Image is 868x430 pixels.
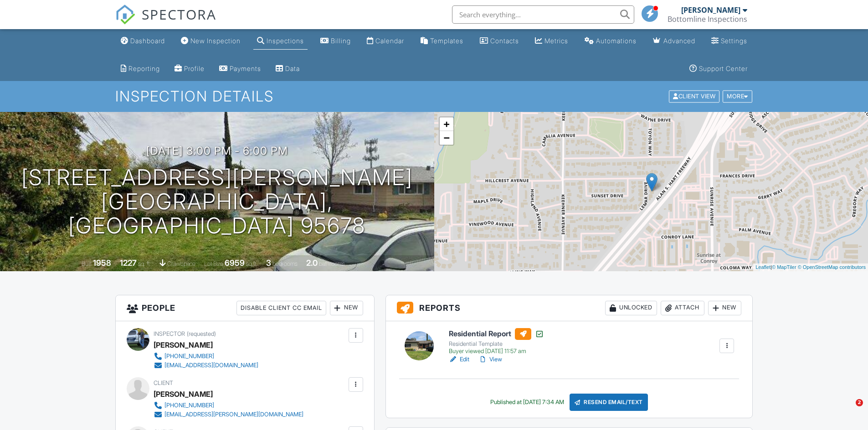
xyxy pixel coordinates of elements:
[93,258,111,268] div: 1958
[772,264,796,270] a: © MapTiler
[216,61,265,77] a: Payments
[449,328,544,355] a: Residential Report Residential Template Buyer viewed [DATE] 11:57 am
[184,65,205,72] div: Profile
[661,301,704,315] div: Attach
[204,260,223,267] span: Lot Size
[187,330,216,337] span: (requested)
[154,352,258,361] a: [PHONE_NUMBER]
[154,338,213,352] div: [PERSON_NAME]
[142,5,216,24] span: SPECTORA
[117,61,164,77] a: Reporting
[164,353,214,360] div: [PHONE_NUMBER]
[225,258,245,268] div: 6959
[236,301,326,315] div: Disable Client CC Email
[544,37,568,45] div: Metrics
[115,5,135,25] img: The Best Home Inspection Software - Spectora
[581,33,640,50] a: Automations (Basic)
[190,37,241,45] div: New Inspection
[708,33,751,50] a: Settings
[686,61,751,77] a: Support Center
[417,33,467,50] a: Templates
[531,33,572,50] a: Metrics
[154,379,173,386] span: Client
[120,258,137,268] div: 1227
[164,362,258,369] div: [EMAIL_ADDRESS][DOMAIN_NAME]
[317,33,354,50] a: Billing
[154,387,213,401] div: [PERSON_NAME]
[605,301,657,315] div: Unlocked
[117,33,169,50] a: Dashboard
[386,295,753,321] h3: Reports
[721,37,747,45] div: Settings
[266,258,271,268] div: 3
[430,37,463,45] div: Templates
[478,355,502,364] a: View
[154,410,303,419] a: [EMAIL_ADDRESS][PERSON_NAME][DOMAIN_NAME]
[440,131,453,145] a: Zoom out
[798,264,866,270] a: © OpenStreetMap contributors
[116,295,374,321] h3: People
[306,258,318,268] div: 2.0
[708,301,741,315] div: New
[331,37,351,45] div: Billing
[476,33,523,50] a: Contacts
[596,37,637,45] div: Automations
[723,91,752,103] div: More
[681,5,740,15] div: [PERSON_NAME]
[115,88,753,104] h1: Inspection Details
[449,340,544,348] div: Residential Template
[449,348,544,355] div: Buyer viewed [DATE] 11:57 am
[164,402,214,409] div: [PHONE_NUMBER]
[490,37,519,45] div: Contacts
[146,145,288,157] h3: [DATE] 3:00 pm - 6:00 pm
[253,33,308,50] a: Inspections
[375,37,404,45] div: Calendar
[246,260,257,267] span: sq.ft.
[753,263,868,271] div: |
[668,92,722,99] a: Client View
[272,61,303,77] a: Data
[755,264,770,270] a: Leaflet
[154,330,185,337] span: Inspector
[285,65,300,72] div: Data
[363,33,408,50] a: Calendar
[440,117,453,131] a: Zoom in
[649,33,699,50] a: Advanced
[167,260,195,267] span: crawlspace
[130,37,165,45] div: Dashboard
[856,399,863,406] span: 2
[15,166,420,238] h1: [STREET_ADDRESS][PERSON_NAME] [GEOGRAPHIC_DATA], [GEOGRAPHIC_DATA] 95678
[570,394,648,411] div: Resend Email/Text
[668,15,747,24] div: Bottomline Inspections
[115,12,216,31] a: SPECTORA
[154,401,303,410] a: [PHONE_NUMBER]
[230,65,261,72] div: Payments
[449,355,469,364] a: Edit
[699,65,748,72] div: Support Center
[663,37,695,45] div: Advanced
[267,37,304,45] div: Inspections
[164,411,303,418] div: [EMAIL_ADDRESS][PERSON_NAME][DOMAIN_NAME]
[452,5,634,24] input: Search everything...
[490,399,564,406] div: Published at [DATE] 7:34 AM
[449,328,544,340] h6: Residential Report
[330,301,363,315] div: New
[154,361,258,370] a: [EMAIL_ADDRESS][DOMAIN_NAME]
[272,260,298,267] span: bedrooms
[82,260,92,267] span: Built
[171,61,208,77] a: Company Profile
[669,91,719,103] div: Client View
[138,260,151,267] span: sq. ft.
[319,260,345,267] span: bathrooms
[837,399,859,421] iframe: Intercom live chat
[128,65,160,72] div: Reporting
[177,33,244,50] a: New Inspection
